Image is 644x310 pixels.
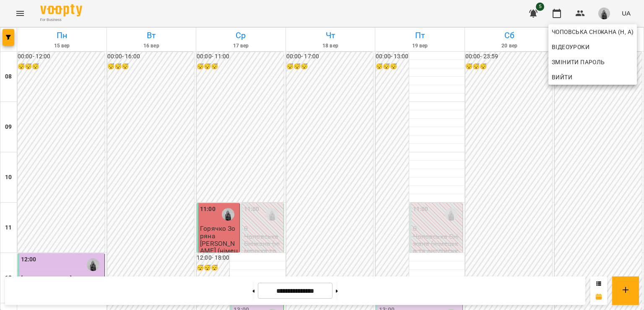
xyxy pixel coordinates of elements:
span: Вийти [552,72,572,82]
button: Вийти [548,70,637,85]
a: Чоповська Сніжана (н, а) [548,24,637,39]
span: Відеоуроки [552,42,589,52]
a: Змінити пароль [548,55,637,70]
span: Змінити пароль [552,57,634,67]
a: Відеоуроки [548,39,593,55]
span: Чоповська Сніжана (н, а) [552,27,634,37]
